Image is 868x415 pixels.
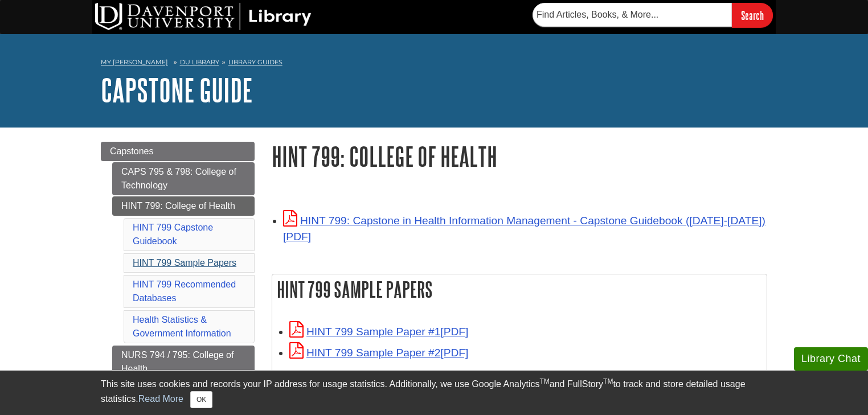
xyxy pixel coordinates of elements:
h2: HINT 799 Sample Papers [272,274,767,305]
form: Searches DU Library's articles, books, and more [533,3,773,27]
a: Health Statistics & Government Information [133,315,231,338]
button: Close [190,391,212,408]
a: HINT 799: College of Health [112,196,255,216]
span: Capstones [110,146,154,156]
h1: HINT 799: College of Health [272,142,767,171]
button: Library Chat [794,347,868,371]
a: Read More [138,394,183,404]
nav: breadcrumb [101,55,767,73]
a: Library Guides [228,58,282,66]
sup: TM [603,377,613,385]
a: Capstones [101,142,255,161]
sup: TM [539,377,549,385]
a: NURS 794 / 795: College of Health [112,346,255,379]
a: HINT 799 Capstone Guidebook [133,223,213,246]
a: CAPS 795 & 798: College of Technology [112,162,255,195]
a: Link opens in new window [283,215,765,243]
input: Find Articles, Books, & More... [533,3,732,27]
a: DU Library [180,58,219,66]
img: DU Library [95,3,312,30]
a: HINT 799 Recommended Databases [133,280,236,303]
div: This site uses cookies and records your IP address for usage statistics. Additionally, we use Goo... [101,377,767,408]
a: HINT 799 Sample Papers [133,258,236,268]
a: Link opens in new window [289,326,468,338]
a: Capstone Guide [101,72,253,108]
a: Link opens in new window [289,347,468,359]
a: My [PERSON_NAME] [101,57,168,67]
input: Search [732,3,773,27]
